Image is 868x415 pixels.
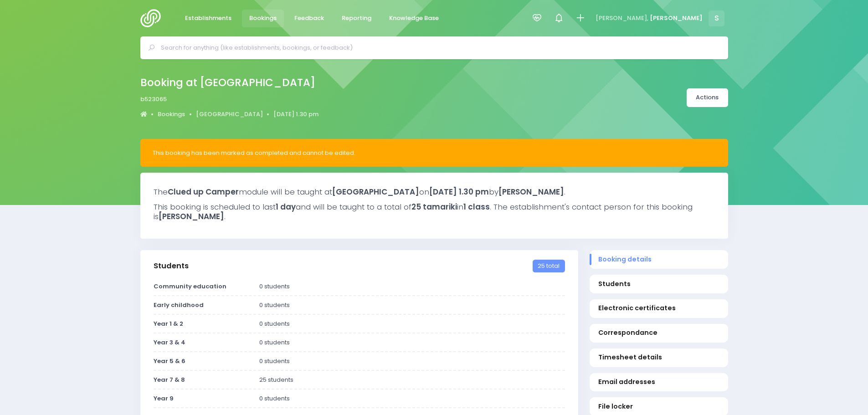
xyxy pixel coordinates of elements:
strong: Year 5 & 6 [154,357,185,365]
strong: Year 1 & 2 [154,319,183,328]
span: Electronic certificates [598,303,719,313]
a: Students [590,275,728,293]
strong: 25 tamariki [411,201,457,212]
a: Timesheet details [590,348,728,367]
a: Knowledge Base [382,10,447,27]
span: Timesheet details [598,353,719,362]
strong: [PERSON_NAME] [498,186,564,197]
a: Bookings [158,110,185,119]
span: 25 total [533,260,565,272]
strong: [DATE] 1.30 pm [429,186,489,197]
span: Feedback [294,14,324,23]
span: File locker [598,402,719,411]
span: Knowledge Base [389,14,439,23]
div: 0 students [253,301,570,310]
span: [PERSON_NAME] [650,14,703,23]
strong: Early childhood [154,301,204,309]
a: Feedback [287,10,332,27]
strong: 1 class [463,201,490,212]
span: Reporting [342,14,371,23]
span: S [709,10,724,26]
div: This booking has been marked as completed and cannot be edited. [153,149,716,158]
a: Email addresses [590,373,728,392]
span: Correspondance [598,328,719,338]
strong: Clued up Camper [168,186,239,197]
strong: 1 day [276,201,296,212]
span: Email addresses [598,377,719,387]
span: Establishments [185,14,231,23]
span: Bookings [249,14,277,23]
a: Bookings [242,10,284,27]
div: 0 students [253,338,570,347]
span: b523065 [140,95,167,104]
a: Actions [687,88,728,107]
div: 25 students [253,375,570,384]
a: Correspondance [590,324,728,343]
a: [DATE] 1.30 pm [273,110,318,119]
div: 0 students [253,357,570,366]
img: Logo [140,9,166,27]
a: Establishments [178,10,239,27]
span: Booking details [598,255,719,264]
span: [PERSON_NAME], [596,14,648,23]
div: 0 students [253,319,570,328]
a: Reporting [334,10,379,27]
a: Electronic certificates [590,299,728,318]
span: Students [598,279,719,289]
h2: Booking at [GEOGRAPHIC_DATA] [140,77,315,89]
h3: Students [154,261,189,271]
strong: Year 3 & 4 [154,338,185,347]
h3: The module will be taught at on by . [154,187,715,196]
strong: Year 7 & 8 [154,375,185,384]
div: 0 students [253,394,570,403]
input: Search for anything (like establishments, bookings, or feedback) [161,41,715,55]
h3: This booking is scheduled to last and will be taught to a total of in . The establishment's conta... [154,202,715,221]
div: 0 students [253,282,570,291]
a: Booking details [590,250,728,269]
strong: [GEOGRAPHIC_DATA] [332,186,419,197]
strong: [PERSON_NAME] [159,211,224,222]
a: [GEOGRAPHIC_DATA] [196,110,263,119]
strong: Year 9 [154,394,174,403]
strong: Community education [154,282,226,291]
